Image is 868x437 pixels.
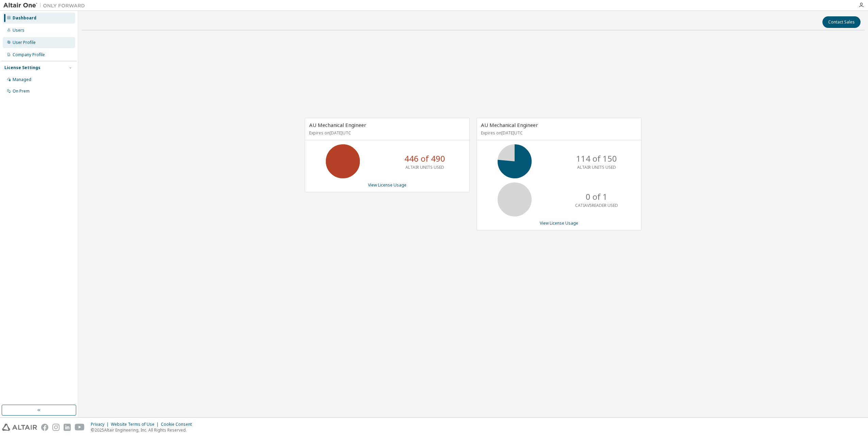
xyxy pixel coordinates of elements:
[309,130,464,136] p: Expires on [DATE] UTC
[111,422,161,427] div: Website Terms of Use
[52,424,60,431] img: instagram.svg
[577,164,616,170] p: ALTAIR UNITS USED
[13,40,36,45] div: User Profile
[13,28,24,33] div: Users
[64,424,71,431] img: linkedin.svg
[481,122,538,128] span: AU Mechanical Engineer
[13,88,30,94] div: On Prem
[13,15,36,21] div: Dashboard
[91,427,196,433] p: © 2025 Altair Engineering, Inc. All Rights Reserved.
[404,153,445,164] p: 446 of 490
[161,422,196,427] div: Cookie Consent
[13,77,31,82] div: Managed
[368,182,406,188] a: View License Usage
[481,130,635,136] p: Expires on [DATE] UTC
[3,2,88,9] img: Altair One
[4,65,40,70] div: License Settings
[75,424,85,431] img: youtube.svg
[2,424,37,431] img: altair_logo.svg
[575,203,618,208] p: CATIAV5READER USED
[41,424,48,431] img: facebook.svg
[309,122,366,128] span: AU Mechanical Engineer
[540,220,578,226] a: View License Usage
[405,164,444,170] p: ALTAIR UNITS USED
[586,191,607,203] p: 0 of 1
[13,52,45,58] div: Company Profile
[91,422,111,427] div: Privacy
[576,153,617,164] p: 114 of 150
[822,16,861,28] button: Contact Sales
